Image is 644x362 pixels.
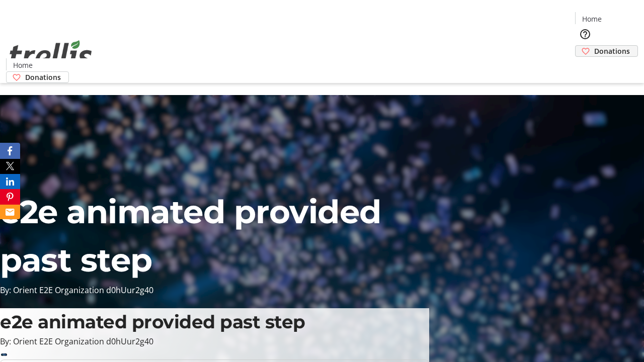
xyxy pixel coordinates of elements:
a: Donations [6,71,69,83]
a: Donations [575,45,638,57]
span: Donations [594,46,630,56]
button: Cart [575,57,595,77]
a: Home [7,60,39,70]
span: Home [582,14,602,24]
button: Help [575,24,595,44]
span: Donations [25,72,61,82]
span: Home [13,60,33,70]
img: Orient E2E Organization d0hUur2g40's Logo [6,29,96,79]
a: Home [576,14,608,24]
